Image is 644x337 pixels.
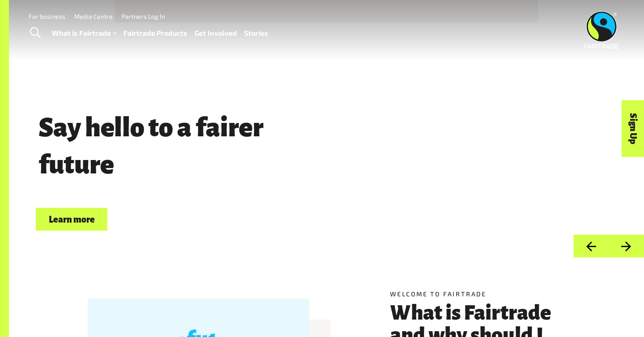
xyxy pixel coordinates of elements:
[52,27,116,40] a: What is Fairtrade
[585,11,619,49] img: Fairtrade Australia New Zealand logo
[29,13,65,20] a: For business
[573,235,609,257] button: Previous
[123,27,187,40] a: Fairtrade Products
[195,27,237,40] a: Get Involved
[36,186,518,204] p: Choose Fairtrade
[24,22,46,44] a: Toggle Search
[74,13,113,20] a: Media Centre
[122,13,165,20] a: Partners Log In
[244,27,268,40] a: Stories
[609,235,644,257] button: Next
[390,289,565,299] h5: Welcome to Fairtrade
[36,114,267,179] span: Say hello to a fairer future
[36,208,107,231] a: Learn more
